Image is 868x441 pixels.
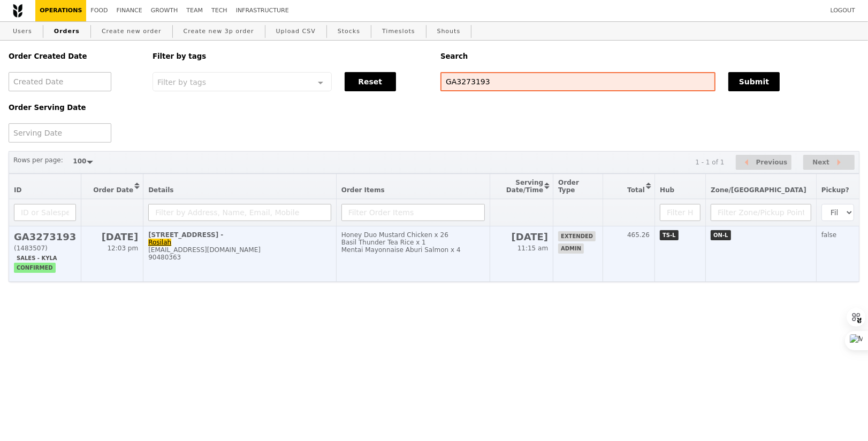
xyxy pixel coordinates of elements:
[148,239,171,246] a: Rosilah
[803,155,855,170] button: Next
[660,186,674,194] span: Hub
[558,243,584,254] span: admin
[558,179,579,194] span: Order Type
[153,52,428,60] h5: Filter by tags
[341,231,485,239] div: Honey Duo Mustard Chicken x 26
[14,186,21,194] span: ID
[821,186,849,194] span: Pickup?
[14,245,76,252] div: (1483507)
[179,22,258,41] a: Create new 3p order
[812,156,829,169] span: Next
[711,204,811,221] input: Filter Zone/Pickup Point
[695,159,724,166] div: 1 - 1 of 1
[9,52,140,60] h5: Order Created Date
[148,246,331,254] div: [EMAIL_ADDRESS][DOMAIN_NAME]
[495,231,549,242] h2: [DATE]
[433,22,465,41] a: Shouts
[14,253,60,263] span: Sales - Kyla
[107,245,138,252] span: 12:03 pm
[517,245,548,252] span: 11:15 am
[14,263,56,273] span: confirmed
[728,72,780,91] button: Submit
[9,22,36,41] a: Users
[345,72,396,91] button: Reset
[341,239,485,246] div: Basil Thunder Tea Rice x 1
[736,155,791,170] button: Previous
[440,52,859,60] h5: Search
[9,123,111,143] input: Serving Date
[660,204,701,221] input: Filter Hub
[333,22,364,41] a: Stocks
[660,230,679,240] span: TS-L
[148,204,331,221] input: Filter by Address, Name, Email, Mobile
[14,231,76,242] h2: GA3273193
[558,231,596,241] span: extended
[821,231,837,239] span: false
[14,204,76,221] input: ID or Salesperson name
[50,22,84,41] a: Orders
[13,4,22,18] img: Grain logo
[440,72,715,91] input: Search any field
[341,204,485,221] input: Filter Order Items
[148,254,331,261] div: 90480363
[148,186,173,194] span: Details
[272,22,320,41] a: Upload CSV
[756,156,788,169] span: Previous
[378,22,419,41] a: Timeslots
[341,246,485,254] div: Mentai Mayonnaise Aburi Salmon x 4
[148,231,331,239] div: [STREET_ADDRESS] -
[86,231,138,242] h2: [DATE]
[97,22,166,41] a: Create new order
[13,155,63,166] label: Rows per page:
[9,72,111,91] input: Created Date
[711,186,806,194] span: Zone/[GEOGRAPHIC_DATA]
[157,77,206,86] span: Filter by tags
[9,104,140,112] h5: Order Serving Date
[711,230,730,240] span: ON-L
[341,186,385,194] span: Order Items
[627,231,650,239] span: 465.26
